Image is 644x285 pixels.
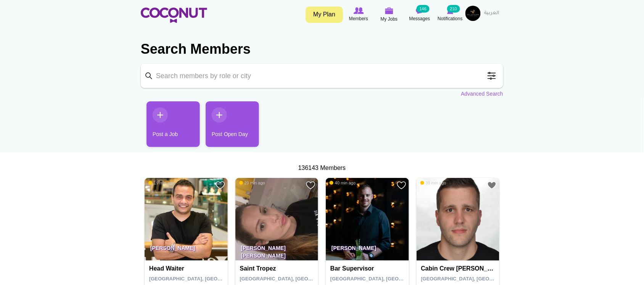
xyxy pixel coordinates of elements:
[404,6,435,23] a: Messages Messages 146
[409,15,430,22] span: Messages
[141,164,503,173] div: 136143 Members
[435,6,465,23] a: Notifications Notifications 210
[148,180,174,186] span: 19 min ago
[420,180,446,186] span: 39 min ago
[141,8,207,23] img: Home
[240,276,349,282] span: [GEOGRAPHIC_DATA], [GEOGRAPHIC_DATA]
[145,239,228,261] p: [PERSON_NAME]
[374,6,404,24] a: My Jobs My Jobs
[481,6,503,21] a: العربية
[438,15,462,22] span: Notifications
[354,7,364,14] img: Browse Members
[349,15,368,22] span: Members
[141,101,194,153] li: 1 / 2
[200,101,253,153] li: 2 / 2
[421,265,497,272] h4: Cabin Crew [PERSON_NAME] / Cabin Supervisor
[141,64,503,88] input: Search members by role or city
[240,265,316,272] h4: Saint tropez
[141,40,503,58] h2: Search Members
[417,5,430,13] small: 146
[149,276,258,282] span: [GEOGRAPHIC_DATA], [GEOGRAPHIC_DATA]
[239,180,265,186] span: 29 min ago
[235,239,319,261] p: [PERSON_NAME] [PERSON_NAME][EMAIL_ADDRESS][DOMAIN_NAME]
[330,180,356,186] span: 40 min ago
[306,181,316,190] a: Add to Favourites
[397,181,406,190] a: Add to Favourites
[385,7,393,14] img: My Jobs
[487,181,497,190] a: Add to Favourites
[330,276,439,282] span: [GEOGRAPHIC_DATA], [GEOGRAPHIC_DATA]
[421,276,530,282] span: [GEOGRAPHIC_DATA], [GEOGRAPHIC_DATA]
[306,6,343,23] a: My Plan
[447,7,454,14] img: Notifications
[416,7,423,14] img: Messages
[326,239,409,261] p: [PERSON_NAME]
[149,265,225,272] h4: Head Waiter
[381,15,398,23] span: My Jobs
[343,6,374,23] a: Browse Members Members
[461,90,503,98] a: Advanced Search
[147,101,200,147] a: Post a Job
[330,265,406,272] h4: Bar Supervisor
[206,101,259,147] a: Post Open Day
[447,5,460,13] small: 210
[216,181,225,190] a: Add to Favourites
